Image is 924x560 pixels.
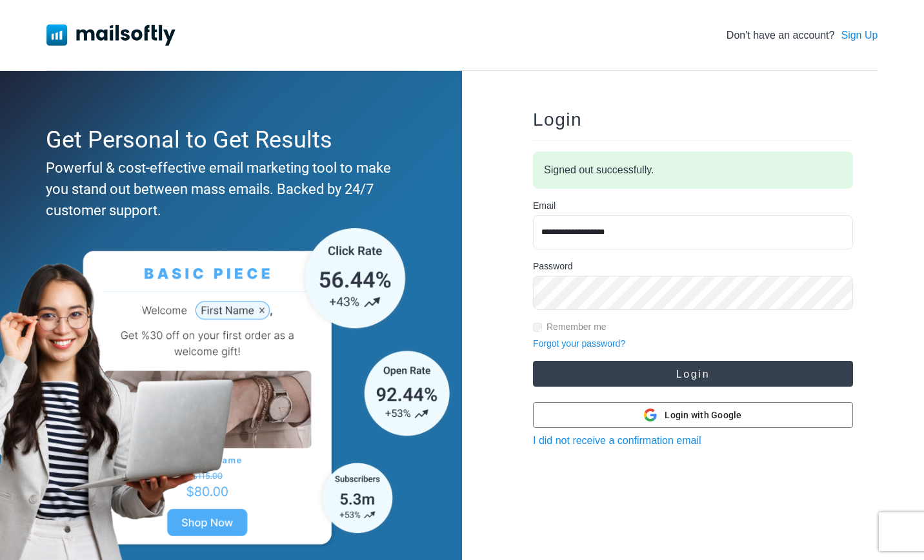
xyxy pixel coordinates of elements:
div: Powerful & cost-effective email marketing tool to make you stand out between mass emails. Backed ... [46,157,410,221]
label: Remember me [547,320,607,334]
div: Don't have an account? [727,28,878,43]
span: Login with Google [665,409,741,422]
button: Login with Google [533,402,853,428]
label: Password [533,260,572,273]
a: Sign Up [841,28,878,43]
div: Get Personal to Get Results [46,122,410,157]
a: I did not receive a confirmation email [533,435,701,446]
div: Signed out successfully. [533,151,853,189]
span: Login [533,110,582,130]
img: Mailsoftly [46,24,176,45]
button: Login [533,361,853,387]
a: Forgot your password? [533,338,625,349]
label: Email [533,199,556,213]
